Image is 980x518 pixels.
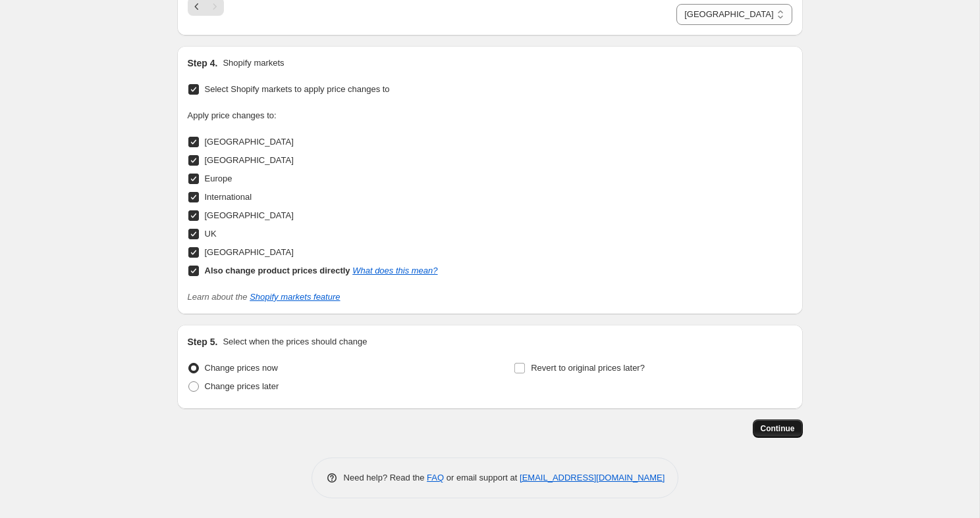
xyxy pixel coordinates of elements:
[188,57,218,70] h2: Step 4.
[205,84,390,94] span: Select Shopify markets to apply price changes to
[205,155,294,165] span: [GEOGRAPHIC_DATA]
[205,363,278,373] span: Change prices now
[223,57,284,70] p: Shopify markets
[250,292,340,302] a: Shopify markets feature
[205,229,217,239] span: UK
[205,137,294,147] span: [GEOGRAPHIC_DATA]
[205,174,232,183] span: Europe
[761,423,795,434] span: Continue
[205,266,350,275] b: Also change product prices directly
[205,210,294,220] span: [GEOGRAPHIC_DATA]
[352,266,437,275] a: What does this mean?
[188,110,277,120] span: Apply price changes to:
[427,473,444,483] a: FAQ
[188,335,218,348] h2: Step 5.
[205,381,279,391] span: Change prices later
[531,363,645,373] span: Revert to original prices later?
[520,473,665,483] a: [EMAIL_ADDRESS][DOMAIN_NAME]
[753,419,803,438] button: Continue
[205,247,294,257] span: [GEOGRAPHIC_DATA]
[444,473,520,483] span: or email support at
[344,473,427,483] span: Need help? Read the
[223,335,367,348] p: Select when the prices should change
[188,292,340,302] i: Learn about the
[205,192,252,202] span: International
